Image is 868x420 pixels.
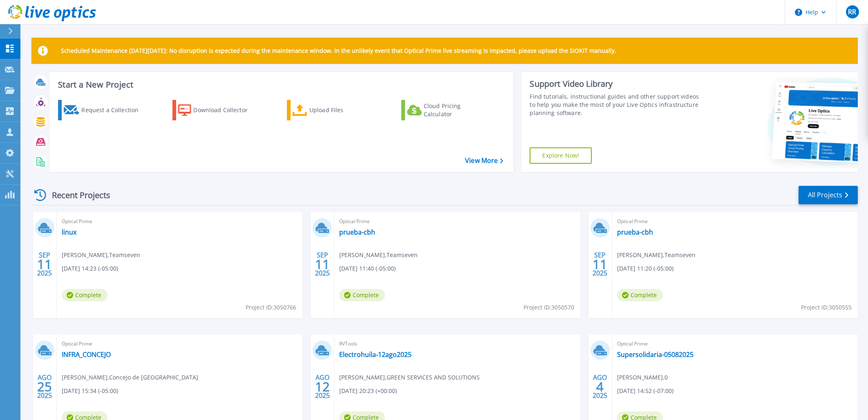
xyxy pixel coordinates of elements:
[31,185,121,205] div: Recent Projects
[617,228,653,236] a: prueba-cbh
[617,289,663,301] span: Complete
[62,373,198,382] span: [PERSON_NAME] , Concejo de [GEOGRAPHIC_DATA]
[617,386,673,395] span: [DATE] 14:52 (-07:00)
[592,249,608,279] div: SEP 2025
[424,102,489,118] div: Cloud Pricing Calculator
[62,289,107,301] span: Complete
[339,289,385,301] span: Complete
[339,386,397,395] span: [DATE] 20:23 (+00:00)
[62,264,118,273] span: [DATE] 14:23 (-05:00)
[848,9,856,15] span: RR
[37,372,52,402] div: AGO 2025
[530,93,702,117] div: Find tutorials, instructional guides and other support videos to help you make the most of your L...
[37,249,52,279] div: SEP 2025
[617,217,853,226] span: Optical Prime
[617,251,696,260] span: [PERSON_NAME] , Teamseven
[617,350,694,359] a: Supersolidaria-05082025
[62,350,111,359] a: INFRA_CONCEJO
[339,217,575,226] span: Optical Prime
[246,303,296,312] span: Project ID: 3050766
[58,100,149,120] a: Request a Collection
[523,303,574,312] span: Project ID: 3050570
[339,228,375,236] a: prueba-cbh
[593,261,607,268] span: 11
[58,80,503,89] h3: Start a New Project
[62,217,298,226] span: Optical Prime
[37,383,52,390] span: 25
[799,186,858,204] a: All Projects
[339,251,418,260] span: [PERSON_NAME] , Teamseven
[617,264,673,273] span: [DATE] 11:20 (-05:00)
[530,147,592,164] a: Explore Now!
[315,249,330,279] div: SEP 2025
[62,339,298,348] span: Optical Prime
[62,228,76,236] a: linux
[287,100,378,120] a: Upload Files
[315,372,330,402] div: AGO 2025
[62,386,118,395] span: [DATE] 15:34 (-05:00)
[617,373,668,382] span: [PERSON_NAME] , 0
[62,251,140,260] span: [PERSON_NAME] , Teamseven
[172,100,264,120] a: Download Collector
[530,79,702,89] div: Support Video Library
[339,350,412,359] a: Electrohuila-12ago2025
[592,372,608,402] div: AGO 2025
[81,102,147,118] div: Request a Collection
[401,100,492,120] a: Cloud Pricing Calculator
[596,383,604,390] span: 4
[465,157,503,165] a: View More
[37,261,52,268] span: 11
[339,373,480,382] span: [PERSON_NAME] , GREEN SERVICES AND SOLUTIONS
[801,303,852,312] span: Project ID: 3050555
[617,339,853,348] span: Optical Prime
[309,102,375,118] div: Upload Files
[339,339,575,348] span: RVTools
[193,102,259,118] div: Download Collector
[339,264,396,273] span: [DATE] 11:40 (-05:00)
[61,47,616,54] p: Scheduled Maintenance [DATE][DATE]: No disruption is expected during the maintenance window. In t...
[315,261,330,268] span: 11
[315,383,330,390] span: 12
